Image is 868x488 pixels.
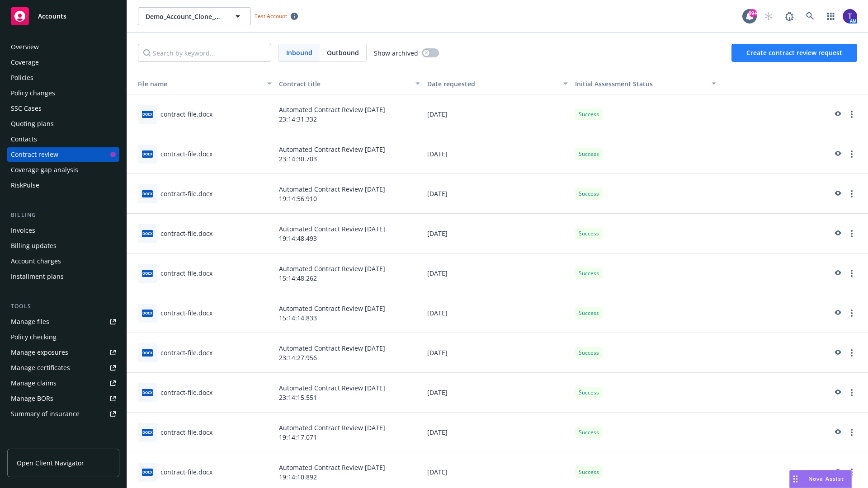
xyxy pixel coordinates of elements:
[11,361,70,375] div: Manage certificates
[7,147,119,162] a: Contract review
[160,467,212,477] div: contract-file.docx
[7,178,119,192] a: RiskPulse
[7,101,119,116] a: SSC Cases
[808,475,844,483] span: Nova Assist
[7,330,119,344] a: Policy checking
[424,293,572,333] div: [DATE]
[275,293,424,333] div: Automated Contract Review [DATE] 15:14:14.833
[11,223,35,238] div: Invoices
[7,376,119,390] a: Manage claims
[832,228,843,239] a: preview
[832,347,843,358] a: preview
[138,44,271,62] input: Search by keyword...
[7,86,119,100] a: Policy changes
[11,376,57,390] div: Manage claims
[575,79,706,89] div: Toggle SortBy
[427,79,558,89] div: Date requested
[142,270,153,277] span: docx
[424,333,572,373] div: [DATE]
[11,40,39,54] div: Overview
[286,48,312,57] span: Inbound
[832,467,843,478] a: preview
[822,7,840,25] a: Switch app
[275,134,424,174] div: Automated Contract Review [DATE] 23:14:30.703
[801,7,819,25] a: Search
[579,230,599,238] span: Success
[11,132,37,146] div: Contacts
[846,467,857,478] a: more
[142,429,153,436] span: docx
[160,229,212,238] div: contract-file.docx
[424,174,572,214] div: [DATE]
[327,48,359,57] span: Outbound
[575,80,653,88] span: Initial Assessment Status
[11,391,53,406] div: Manage BORs
[138,7,251,25] button: Demo_Account_Clone_QA_CR_Tests_Prospect
[142,230,153,237] span: docx
[843,9,857,23] img: photo
[424,134,572,174] div: [DATE]
[131,79,262,89] div: Toggle SortBy
[275,94,424,134] div: Automated Contract Review [DATE] 23:14:31.332
[7,361,119,375] a: Manage certificates
[320,44,366,61] span: Outbound
[832,268,843,279] a: preview
[846,149,857,160] a: more
[7,70,119,85] a: Policies
[7,223,119,238] a: Invoices
[7,269,119,284] a: Installment plans
[142,389,153,396] span: docx
[832,427,843,438] a: preview
[749,9,757,17] div: 99+
[424,373,572,413] div: [DATE]
[832,308,843,319] a: preview
[424,214,572,253] div: [DATE]
[275,73,424,94] button: Contract title
[11,147,58,162] div: Contract review
[131,79,262,89] div: File name
[579,389,599,397] span: Success
[579,349,599,357] span: Success
[7,302,119,311] div: Tools
[7,254,119,268] a: Account charges
[579,468,599,476] span: Success
[7,40,119,54] a: Overview
[142,190,153,197] span: docx
[255,12,287,20] span: Test Account
[11,254,61,268] div: Account charges
[424,73,572,94] button: Date requested
[846,268,857,279] a: more
[11,178,39,192] div: RiskPulse
[17,458,84,468] span: Open Client Navigator
[832,188,843,199] a: preview
[790,470,801,488] div: Drag to move
[275,174,424,214] div: Automated Contract Review [DATE] 19:14:56.910
[11,101,42,116] div: SSC Cases
[731,44,857,62] button: Create contract review request
[11,314,49,329] div: Manage files
[579,309,599,317] span: Success
[846,308,857,319] a: more
[7,314,119,329] a: Manage files
[160,109,212,119] div: contract-file.docx
[160,388,212,397] div: contract-file.docx
[160,189,212,198] div: contract-file.docx
[142,310,153,316] span: docx
[160,348,212,357] div: contract-file.docx
[142,349,153,356] span: docx
[11,269,64,284] div: Installment plans
[846,387,857,398] a: more
[275,253,424,293] div: Automated Contract Review [DATE] 15:14:48.262
[142,469,153,475] span: docx
[279,44,320,61] span: Inbound
[759,7,778,25] a: Start snowing
[832,149,843,160] a: preview
[7,211,119,220] div: Billing
[160,268,212,278] div: contract-file.docx
[279,79,410,89] div: Contract title
[846,347,857,358] a: more
[579,269,599,277] span: Success
[746,48,842,57] span: Create contract review request
[11,55,39,70] div: Coverage
[846,427,857,438] a: more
